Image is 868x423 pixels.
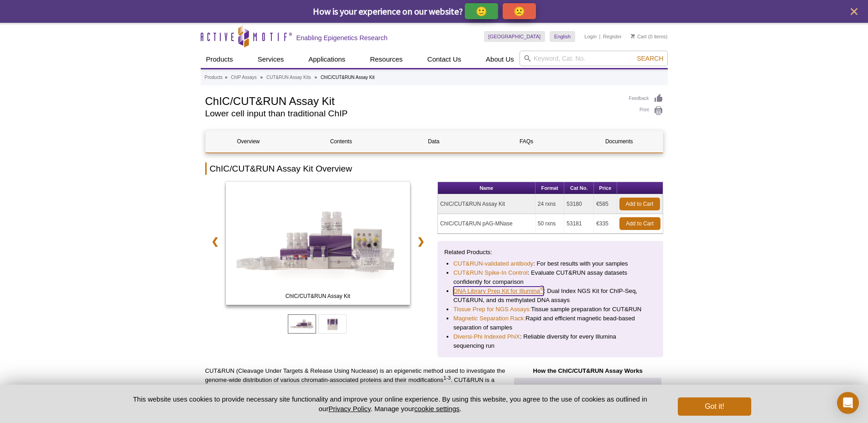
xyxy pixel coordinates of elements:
li: : Dual Index NGS Kit for ChIP-Seq, CUT&RUN, and ds methylated DNA assays [453,287,647,305]
li: : For best results with your samples [453,259,647,268]
a: CUT&RUN Assay Kits [266,73,311,82]
li: Tissue sample preparation for CUT&RUN [453,305,647,314]
a: Products [201,51,239,68]
a: ChIC/CUT&RUN Assay Kit [226,182,411,308]
a: Diversi-Phi Indexed PhiX [453,332,520,341]
a: Magnetic Separation Rack: [453,314,525,323]
a: Contact Us [422,51,467,68]
td: ChIC/CUT&RUN Assay Kit [438,194,535,214]
td: 53181 [564,214,594,234]
sup: 1-3 [443,375,451,381]
a: Print [629,106,663,116]
a: Resources [364,51,408,68]
li: : Reliable diversity for every Illumina sequencing run [453,332,647,350]
h2: ChIC/CUT&RUN Assay Kit Overview [205,162,663,175]
a: Data [391,131,477,152]
p: 🙂 [476,5,487,17]
a: Login [584,33,597,40]
a: Privacy Policy [328,405,370,413]
a: Documents [576,131,662,152]
a: [GEOGRAPHIC_DATA] [484,31,546,42]
span: ChIC/CUT&RUN Assay Kit [228,292,408,301]
a: CUT&RUN-validated antibody [453,259,533,268]
p: CUT&RUN (Cleavage Under Targets & Release Using Nuclease) is an epigenetic method used to investi... [205,366,506,412]
li: Rapid and efficient magnetic bead-based separation of samples [453,314,647,332]
a: Register [603,33,622,40]
th: Name [438,182,535,194]
span: How is your experience on our website? [313,5,463,17]
a: Tissue Prep for NGS Assays: [453,305,531,314]
a: FAQs [483,131,569,152]
p: 🙁 [514,5,525,17]
a: Add to Cart [619,217,660,230]
sup: ® [540,286,544,292]
button: Search [634,54,666,63]
td: €335 [594,214,617,234]
a: Cart [631,33,647,40]
th: Format [535,182,564,194]
a: About Us [480,51,520,68]
h2: Enabling Epigenetics Research [296,34,388,42]
td: 50 rxns [535,214,564,234]
td: ChIC/CUT&RUN pAG-MNase [438,214,535,234]
a: English [550,31,575,42]
a: Add to Cart [619,198,660,210]
a: Services [252,51,290,68]
div: Open Intercom Messenger [837,392,859,414]
li: » [260,75,263,80]
a: ChIP Assays [231,73,257,82]
li: (0 items) [631,31,668,42]
a: Contents [298,131,384,152]
a: Applications [303,51,351,68]
button: close [848,6,860,17]
button: cookie settings [414,405,459,413]
a: ❮ [205,231,225,252]
td: 24 rxns [535,194,564,214]
h2: Lower cell input than traditional ChIP [205,110,620,118]
li: ChIC/CUT&RUN Assay Kit [321,75,374,80]
button: Got it! [678,397,751,416]
li: » [225,75,228,80]
a: DNA Library Prep Kit for Illumina® [453,287,544,296]
li: | [599,31,601,42]
span: Search [637,55,663,62]
strong: How the ChIC/CUT&RUN Assay Works [533,367,642,374]
input: Keyword, Cat. No. [520,51,668,66]
th: Price [594,182,617,194]
th: Cat No. [564,182,594,194]
a: ❯ [411,231,431,252]
li: » [315,75,317,80]
li: : Evaluate CUT&RUN assay datasets confidently for comparison [453,268,647,287]
a: Feedback [629,94,663,104]
img: ChIC/CUT&RUN Assay Kit [226,182,411,305]
a: CUT&RUN Spike-In Control [453,268,528,277]
td: 53180 [564,194,594,214]
img: Your Cart [631,34,635,38]
td: €585 [594,194,617,214]
a: Products [205,73,223,82]
p: Related Products: [444,248,656,257]
p: This website uses cookies to provide necessary site functionality and improve your online experie... [117,394,663,413]
h1: ChIC/CUT&RUN Assay Kit [205,94,620,107]
a: Overview [206,131,291,152]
